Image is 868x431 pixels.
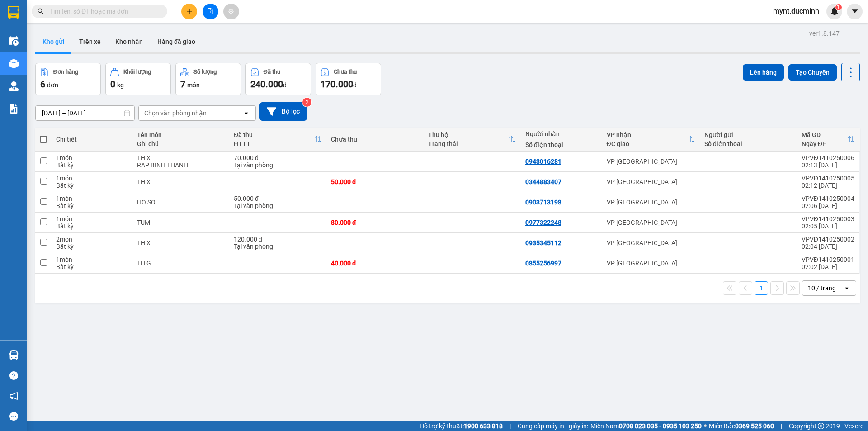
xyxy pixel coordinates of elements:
[316,63,381,95] button: Chưa thu170.000đ
[755,281,768,295] button: 1
[802,263,854,270] div: 02:02 [DATE]
[802,243,854,250] div: 02:04 [DATE]
[9,36,19,46] img: warehouse-icon
[518,421,588,431] span: Cung cấp máy in - giấy in:
[9,350,19,360] img: warehouse-icon
[137,239,225,246] div: TH X
[207,8,213,14] span: file-add
[243,109,250,117] svg: open
[245,63,311,95] button: Đã thu240.000đ
[837,4,840,10] span: 1
[835,4,842,10] sup: 1
[809,28,840,38] div: ver 1.8.147
[9,371,18,380] span: question-circle
[56,154,128,161] div: 1 món
[766,5,826,17] span: mynt.ducminh
[847,4,863,19] button: caret-down
[56,161,128,169] div: Bất kỳ
[607,239,695,246] div: VP [GEOGRAPHIC_DATA]
[117,81,124,89] span: kg
[830,7,839,15] img: icon-new-feature
[175,63,241,95] button: Số lượng7món
[137,161,225,169] div: RAP BINH THANH
[525,199,561,206] div: 0903713198
[802,223,854,230] div: 02:05 [DATE]
[331,178,419,185] div: 50.000 đ
[602,128,700,152] th: Toggle SortBy
[525,219,561,226] div: 0977322248
[234,161,322,169] div: Tại văn phòng
[704,424,707,428] span: ⚪️
[607,178,695,185] div: VP [GEOGRAPHIC_DATA]
[105,63,171,95] button: Khối lượng0kg
[137,260,225,267] div: TH G
[353,81,357,89] span: đ
[56,175,128,182] div: 1 món
[234,243,322,250] div: Tại văn phòng
[56,243,128,250] div: Bất kỳ
[47,81,58,89] span: đơn
[607,199,695,206] div: VP [GEOGRAPHIC_DATA]
[428,131,509,138] div: Thu hộ
[56,236,128,243] div: 2 món
[843,284,850,292] svg: open
[56,256,128,263] div: 1 món
[123,69,151,75] div: Khối lượng
[250,79,283,90] span: 240.000
[509,421,511,431] span: |
[607,140,688,147] div: ĐC giao
[223,4,239,19] button: aim
[228,8,234,14] span: aim
[56,195,128,202] div: 1 món
[110,79,115,90] span: 0
[229,128,326,152] th: Toggle SortBy
[802,161,854,169] div: 02:13 [DATE]
[590,421,702,431] span: Miền Nam
[818,423,824,429] span: copyright
[808,284,836,293] div: 10 / trang
[234,236,322,243] div: 120.000 đ
[259,102,307,121] button: Bộ lọc
[802,236,854,243] div: VPVĐ1410250002
[137,178,225,185] div: TH X
[137,219,225,226] div: TUM
[428,140,509,147] div: Trạng thái
[108,31,150,52] button: Kho nhận
[525,239,561,246] div: 0935345112
[35,31,72,52] button: Kho gửi
[302,98,311,107] sup: 2
[137,131,225,138] div: Tên món
[331,219,419,226] div: 80.000 đ
[802,182,854,189] div: 02:12 [DATE]
[234,195,322,202] div: 50.000 đ
[186,8,193,14] span: plus
[607,219,695,226] div: VP [GEOGRAPHIC_DATA]
[788,64,837,81] button: Tạo Chuyến
[53,69,78,75] div: Đơn hàng
[802,154,854,161] div: VPVĐ1410250006
[525,260,561,267] div: 0855256997
[704,140,793,147] div: Số điện thoại
[193,69,217,75] div: Số lượng
[619,422,702,430] strong: 0708 023 035 - 0935 103 250
[36,106,134,120] input: Select a date range.
[56,263,128,270] div: Bất kỳ
[424,128,521,152] th: Toggle SortBy
[234,154,322,161] div: 70.000 đ
[50,6,156,16] input: Tìm tên, số ĐT hoặc mã đơn
[8,6,19,19] img: logo-vxr
[56,136,128,143] div: Chi tiết
[743,64,784,81] button: Lên hàng
[38,8,44,14] span: search
[331,136,419,143] div: Chưa thu
[607,260,695,267] div: VP [GEOGRAPHIC_DATA]
[181,4,197,19] button: plus
[334,69,357,75] div: Chưa thu
[72,31,108,52] button: Trên xe
[40,79,45,90] span: 6
[150,31,203,52] button: Hàng đã giao
[56,202,128,209] div: Bất kỳ
[180,79,185,90] span: 7
[420,421,503,431] span: Hỗ trợ kỹ thuật:
[802,215,854,223] div: VPVĐ1410250003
